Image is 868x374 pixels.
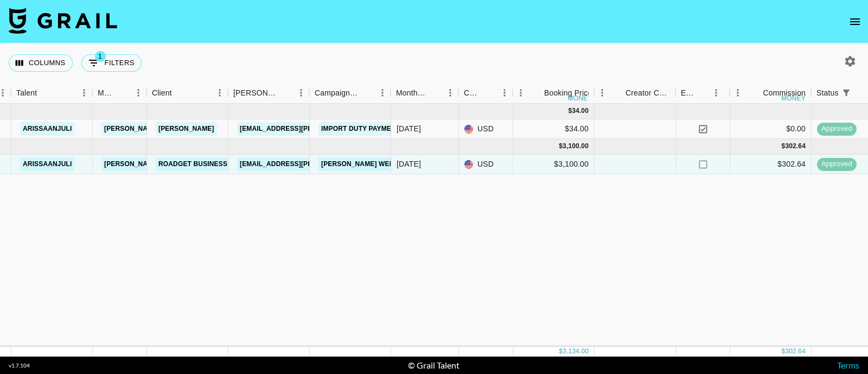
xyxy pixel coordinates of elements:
a: Terms [837,360,859,370]
a: [PERSON_NAME][EMAIL_ADDRESS][DOMAIN_NAME] [101,157,278,171]
button: Sort [172,85,187,100]
div: Commission [763,83,806,104]
div: Booking Price [544,83,592,104]
button: open drawer [844,11,866,33]
div: $ [559,142,563,151]
div: v 1.7.104 [9,362,30,369]
div: $ [782,347,786,356]
div: Sep '25 [397,159,421,169]
button: Menu [513,85,529,101]
div: Month Due [396,83,427,104]
div: [PERSON_NAME] [233,83,278,104]
a: [PERSON_NAME] Website Photosoot [318,157,456,171]
div: 1 active filter [839,85,854,100]
div: Client [152,83,172,104]
div: Talent [16,83,37,104]
div: Creator Commmission Override [594,83,675,104]
button: Select columns [9,54,73,72]
button: Sort [696,85,711,100]
a: Roadget Business Pte Ltd [156,157,259,171]
div: Client [146,83,228,104]
button: Menu [374,85,391,101]
a: [EMAIL_ADDRESS][PERSON_NAME][DOMAIN_NAME] [237,122,414,136]
button: Menu [293,85,309,101]
button: Menu [130,85,146,101]
div: $3,100.00 [513,155,595,174]
div: Booker [228,83,309,104]
button: Sort [481,85,496,100]
div: Currency [458,83,513,104]
div: $302.64 [730,155,812,174]
div: Campaign (Type) [309,83,391,104]
div: $ [559,347,563,356]
button: Sort [278,85,293,100]
span: approved [817,124,857,134]
a: [PERSON_NAME][EMAIL_ADDRESS][DOMAIN_NAME] [101,122,278,136]
button: Menu [212,85,228,101]
div: USD [459,119,513,139]
div: $ [568,106,572,116]
div: 3,134.00 [563,347,589,356]
div: 3,100.00 [563,142,589,151]
div: $34.00 [513,119,595,139]
div: $ [782,142,786,151]
div: Campaign (Type) [315,83,359,104]
div: Expenses: Remove Commission? [681,83,696,104]
button: Menu [730,85,746,101]
button: Menu [496,85,513,101]
div: 302.64 [785,347,806,356]
a: Import Duty Payment [318,122,403,136]
button: Sort [37,85,52,100]
a: [PERSON_NAME] [156,122,217,136]
a: [EMAIL_ADDRESS][PERSON_NAME][DOMAIN_NAME] [237,157,414,171]
a: arissaanjuli [20,157,74,171]
button: Sort [529,85,544,100]
div: Month Due [391,83,458,104]
div: 34.00 [572,106,589,116]
button: Show filters [81,54,142,72]
div: $0.00 [730,119,812,139]
button: Menu [442,85,458,101]
div: Manager [98,83,115,104]
button: Sort [359,85,374,100]
div: Manager [92,83,146,104]
button: Sort [610,85,626,100]
button: Sort [427,85,442,100]
span: 1 [95,51,106,62]
img: Grail Talent [9,8,117,34]
div: Expenses: Remove Commission? [675,83,730,104]
span: approved [817,159,857,169]
div: 302.64 [785,142,806,151]
div: Currency [464,83,481,104]
button: Sort [748,85,763,100]
button: Show filters [839,85,854,100]
button: Sort [115,85,130,100]
div: USD [459,155,513,174]
div: Aug '25 [397,123,421,134]
div: money [568,95,592,102]
div: money [781,95,806,102]
div: © Grail Talent [408,360,459,371]
div: Talent [11,83,92,104]
button: Menu [594,85,610,101]
a: arissaanjuli [20,122,74,136]
button: Menu [708,85,724,101]
button: Menu [76,85,92,101]
div: Creator Commmission Override [626,83,670,104]
div: Status [816,83,839,104]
